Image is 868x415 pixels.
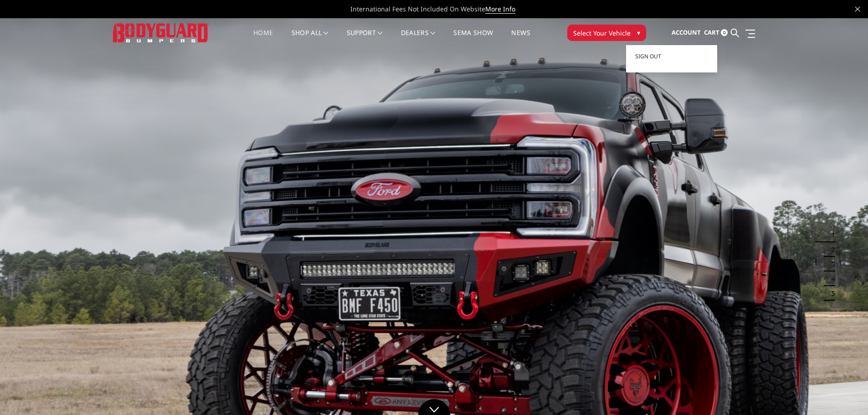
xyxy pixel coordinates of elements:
a: Support [347,30,383,47]
a: SEMA Show [453,30,493,47]
button: 5 of 5 [826,286,835,301]
a: shop all [292,30,329,47]
button: Select Your Vehicle [567,25,646,41]
button: 4 of 5 [826,272,835,286]
span: Cart [704,28,719,36]
a: Home [253,30,273,47]
a: Click to Down [418,399,450,415]
button: 2 of 5 [826,242,835,257]
a: Dealers [401,30,436,47]
span: Account [672,28,701,36]
span: Select Your Vehicle [573,28,631,38]
a: News [511,30,530,47]
a: Account [672,20,701,45]
a: Cart 0 [704,20,728,45]
span: 0 [721,29,728,36]
span: Sign out [635,52,661,60]
a: More Info [485,5,515,14]
button: 1 of 5 [826,228,835,242]
a: Sign out [635,50,708,63]
img: BODYGUARD BUMPERS [113,23,209,42]
span: ▾ [637,28,640,37]
button: 3 of 5 [826,257,835,272]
